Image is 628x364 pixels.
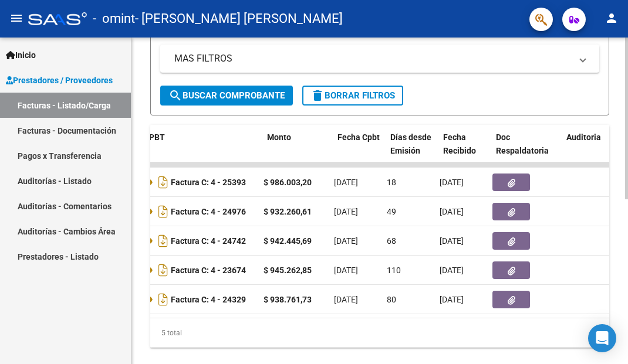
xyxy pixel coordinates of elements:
[174,52,571,65] mat-panel-title: MAS FILTROS
[135,6,343,32] span: - [PERSON_NAME] [PERSON_NAME]
[310,90,395,101] span: Borrar Filtros
[440,295,464,304] span: [DATE]
[160,86,293,106] button: Buscar Comprobante
[264,266,312,275] strong: $ 945.262,85
[387,266,401,275] span: 110
[334,266,358,275] span: [DATE]
[333,125,386,176] datatable-header-cell: Fecha Cpbt
[387,295,396,304] span: 80
[443,132,476,155] span: Fecha Recibido
[156,261,171,280] i: Descargar documento
[334,178,358,187] span: [DATE]
[9,11,23,25] mat-icon: menu
[387,178,396,187] span: 18
[438,125,491,176] datatable-header-cell: Fecha Recibido
[139,125,262,176] datatable-header-cell: CPBT
[171,207,246,216] strong: Factura C: 4 - 24976
[150,318,609,348] div: 5 total
[334,295,358,304] span: [DATE]
[156,173,171,192] i: Descargar documento
[262,125,333,176] datatable-header-cell: Monto
[93,6,135,32] span: - omint
[491,125,562,176] datatable-header-cell: Doc Respaldatoria
[605,11,619,25] mat-icon: person
[302,86,403,106] button: Borrar Filtros
[496,132,549,155] span: Doc Respaldatoria
[156,202,171,221] i: Descargar documento
[171,236,246,246] strong: Factura C: 4 - 24742
[6,49,36,62] span: Inicio
[144,132,165,142] span: CPBT
[390,132,431,155] span: Días desde Emisión
[387,236,396,246] span: 68
[168,89,183,103] mat-icon: search
[334,236,358,246] span: [DATE]
[267,132,291,142] span: Monto
[171,178,246,187] strong: Factura C: 4 - 25393
[386,125,438,176] datatable-header-cell: Días desde Emisión
[160,45,599,73] mat-expansion-panel-header: MAS FILTROS
[171,295,246,304] strong: Factura C: 4 - 24329
[334,207,358,216] span: [DATE]
[156,232,171,250] i: Descargar documento
[264,295,312,304] strong: $ 938.761,73
[387,207,396,216] span: 49
[264,207,312,216] strong: $ 932.260,61
[6,74,113,87] span: Prestadores / Proveedores
[588,324,616,352] div: Open Intercom Messenger
[264,236,312,246] strong: $ 942.445,69
[440,266,464,275] span: [DATE]
[171,266,246,275] strong: Factura C: 4 - 23674
[310,89,325,103] mat-icon: delete
[337,132,380,142] span: Fecha Cpbt
[562,125,617,176] datatable-header-cell: Auditoria
[440,207,464,216] span: [DATE]
[440,236,464,246] span: [DATE]
[440,178,464,187] span: [DATE]
[264,178,312,187] strong: $ 986.003,20
[168,90,285,101] span: Buscar Comprobante
[566,132,601,142] span: Auditoria
[156,290,171,309] i: Descargar documento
